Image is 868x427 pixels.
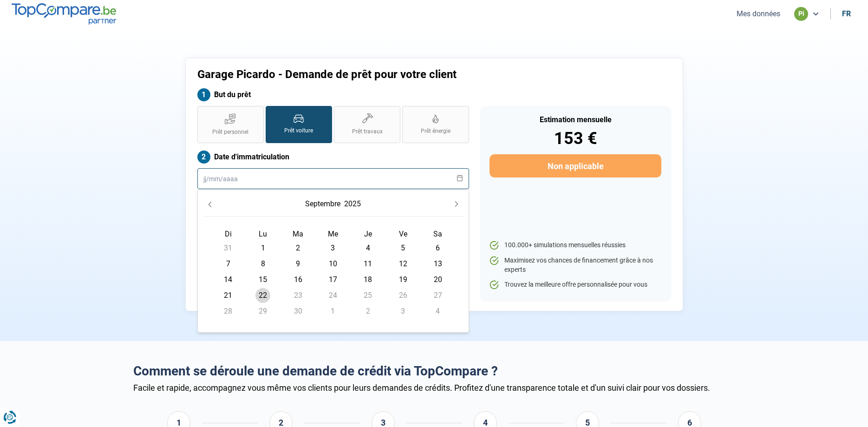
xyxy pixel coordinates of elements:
[197,190,469,333] div: Choose Date
[315,288,350,303] td: 24
[212,128,248,136] span: Prêt personnel
[12,3,116,24] img: TopCompare.be
[326,304,340,319] span: 1
[431,256,445,271] span: 13
[225,230,232,238] span: Di
[351,272,385,288] td: 18
[221,272,235,287] span: 14
[246,288,281,303] td: 22
[328,230,338,238] span: Me
[315,256,350,272] td: 10
[211,256,246,272] td: 7
[197,151,469,164] label: Date d'immatriculation
[221,288,235,303] span: 21
[221,304,235,319] span: 28
[281,272,315,288] td: 16
[360,241,375,256] span: 4
[255,288,270,303] span: 22
[255,304,270,319] span: 29
[489,280,661,289] li: Trouvez la meilleure offre personnalisée pour vous
[351,288,385,303] td: 25
[421,127,450,135] span: Prêt énergie
[489,130,661,147] div: 153 €
[221,241,235,256] span: 31
[255,241,270,256] span: 1
[255,256,270,271] span: 8
[326,241,340,256] span: 3
[246,272,281,288] td: 15
[293,230,303,238] span: Ma
[420,303,455,319] td: 4
[360,304,375,319] span: 2
[489,256,661,274] li: Maximisez vos chances de financement grâce à nos experts
[351,256,385,272] td: 11
[352,128,383,136] span: Prêt travaux
[489,154,661,177] button: Non applicable
[396,241,411,256] span: 5
[489,241,661,250] li: 100.000+ simulations mensuelles réussies
[431,288,445,303] span: 27
[351,303,385,319] td: 2
[291,272,306,287] span: 16
[281,303,315,319] td: 30
[246,240,281,256] td: 1
[259,230,267,238] span: Lu
[385,240,420,256] td: 5
[360,272,375,287] span: 18
[385,303,420,319] td: 3
[420,256,455,272] td: 13
[342,196,363,212] button: Choose Year
[794,7,808,21] div: pi
[364,230,372,238] span: Je
[420,240,455,256] td: 6
[291,288,306,303] span: 23
[211,303,246,319] td: 28
[203,197,216,210] button: Previous Month
[197,88,469,101] label: But du prêt
[133,383,735,393] div: Facile et rapide, accompagnez vous même vos clients pour leurs demandes de crédits. Profitez d'un...
[396,288,411,303] span: 26
[281,240,315,256] td: 2
[399,230,407,238] span: Ve
[360,288,375,303] span: 25
[221,256,235,271] span: 7
[420,288,455,303] td: 27
[396,256,411,271] span: 12
[433,230,442,238] span: Sa
[396,304,411,319] span: 3
[197,68,550,81] h1: Garage Picardo - Demande de prêt pour votre client
[315,303,350,319] td: 1
[326,256,340,271] span: 10
[450,197,463,210] button: Next Month
[431,304,445,319] span: 4
[385,272,420,288] td: 19
[351,240,385,256] td: 4
[420,272,455,288] td: 20
[360,256,375,271] span: 11
[133,363,735,379] h2: Comment se déroule une demande de crédit via TopCompare ?
[291,304,306,319] span: 30
[326,272,340,287] span: 17
[197,168,469,189] input: jj/mm/aaaa
[211,240,246,256] td: 31
[385,256,420,272] td: 12
[291,256,306,271] span: 9
[842,9,851,18] div: fr
[303,196,342,212] button: Choose Month
[326,288,340,303] span: 24
[246,303,281,319] td: 29
[396,272,411,287] span: 19
[281,256,315,272] td: 9
[385,288,420,303] td: 26
[431,272,445,287] span: 20
[281,288,315,303] td: 23
[315,240,350,256] td: 3
[211,272,246,288] td: 14
[211,288,246,303] td: 21
[284,127,313,135] span: Prêt voiture
[734,9,783,19] button: Mes données
[315,272,350,288] td: 17
[291,241,306,256] span: 2
[246,256,281,272] td: 8
[255,272,270,287] span: 15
